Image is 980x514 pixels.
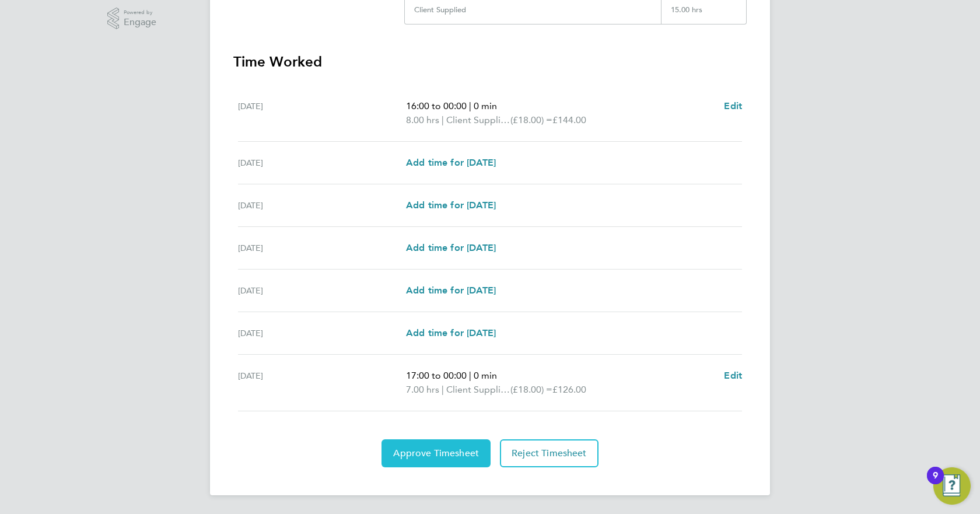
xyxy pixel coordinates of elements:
button: Reject Timesheet [500,439,598,467]
span: (£18.00) = [510,384,552,395]
button: Open Resource Center, 9 new notifications [933,467,971,505]
span: 16:00 to 00:00 [406,100,467,111]
span: Edit [724,370,742,381]
span: 17:00 to 00:00 [406,370,467,381]
span: Client Supplied [446,113,510,127]
a: Add time for [DATE] [406,198,496,212]
span: Add time for [DATE] [406,285,496,296]
a: Add time for [DATE] [406,241,496,255]
span: | [469,370,471,381]
div: [DATE] [238,369,406,397]
h3: Time Worked [233,53,747,71]
div: [DATE] [238,326,406,340]
a: Edit [724,99,742,113]
div: [DATE] [238,198,406,212]
span: 0 min [474,100,497,111]
div: 9 [933,475,938,491]
span: Add time for [DATE] [406,157,496,168]
span: £144.00 [552,114,586,125]
div: Client Supplied [414,5,466,15]
span: Add time for [DATE] [406,200,496,211]
span: Add time for [DATE] [406,242,496,253]
button: Approve Timesheet [381,439,491,467]
div: [DATE] [238,241,406,255]
a: Add time for [DATE] [406,284,496,298]
span: Client Supplied [446,383,510,397]
span: Engage [124,18,156,27]
span: 0 min [474,370,497,381]
span: Reject Timesheet [512,447,587,459]
span: 7.00 hrs [406,384,439,395]
span: Approve Timesheet [393,447,479,459]
a: Edit [724,369,742,383]
span: | [469,100,471,111]
span: | [442,384,444,395]
span: £126.00 [552,384,586,395]
div: [DATE] [238,156,406,170]
a: Powered byEngage [107,8,157,30]
div: 15.00 hrs [661,5,746,24]
span: Add time for [DATE] [406,327,496,338]
span: Powered by [124,8,156,18]
div: [DATE] [238,99,406,127]
span: Edit [724,100,742,111]
span: 8.00 hrs [406,114,439,125]
span: | [442,114,444,125]
span: (£18.00) = [510,114,552,125]
a: Add time for [DATE] [406,156,496,170]
div: [DATE] [238,284,406,298]
a: Add time for [DATE] [406,326,496,340]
